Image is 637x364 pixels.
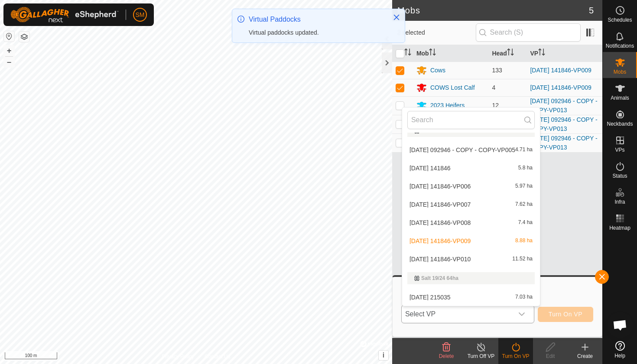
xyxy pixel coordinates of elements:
span: 12 [492,102,499,109]
input: Search [407,111,535,129]
span: Delete [439,353,454,359]
div: Salt 19/24 64ha [414,276,528,281]
div: Create [568,352,602,360]
li: 2025-09-01 141846-VP006 [402,178,540,195]
a: [DATE] 141846-VP009 [530,84,591,91]
li: 2025-07-31 215035 [402,289,540,306]
input: Search (S) [476,23,581,42]
div: Turn On VP [498,352,533,360]
p-sorticon: Activate to sort [404,50,411,57]
span: 133 [492,67,502,74]
button: – [4,57,14,67]
div: Edit [533,352,568,360]
p-sorticon: Activate to sort [429,50,436,57]
span: Select VP [402,305,513,323]
li: 2025-09-01 141846-VP009 [402,232,540,250]
span: 2 selected [397,28,476,37]
span: i [383,351,384,359]
a: [DATE] 092946 - COPY - COPY-VP013 [530,97,597,114]
a: Contact Us [205,353,230,361]
span: 7.62 ha [515,201,533,208]
button: + [4,45,14,56]
span: Turn On VP [549,311,582,318]
span: Status [612,173,627,179]
button: i [379,351,388,360]
li: 2025-09-01 141846-VP008 [402,214,540,231]
span: [DATE] 141846-VP006 [409,183,471,189]
li: 2025-09-01 141846 [402,159,540,177]
span: [DATE] 092946 - COPY - COPY-VP005 [409,147,515,153]
span: Mobs [614,69,626,75]
span: 7.4 ha [518,220,533,226]
div: dropdown trigger [513,305,530,323]
button: Turn On VP [538,307,593,322]
p-sorticon: Activate to sort [538,50,545,57]
span: 7.03 ha [515,294,533,300]
li: 2025-08-10 092946 - COPY - COPY-VP005 [402,141,540,159]
h2: Mobs [397,5,589,16]
span: 5.97 ha [515,183,533,189]
span: 8.88 ha [515,238,533,244]
span: Animals [611,95,629,101]
span: [DATE] 141846-VP007 [409,201,471,208]
span: [DATE] 215035 [409,294,451,300]
span: 4.71 ha [515,147,533,153]
span: Schedules [608,17,632,23]
button: Close [390,11,403,23]
th: Head [488,45,526,62]
div: Virtual Paddocks [249,14,384,25]
li: 2025-09-01 141846-VP007 [402,196,540,213]
span: [DATE] 141846-VP010 [409,256,471,262]
div: COWS Lost Calf [430,83,475,92]
th: VP [526,45,602,62]
th: Mob [413,45,489,62]
span: Heatmap [609,225,630,231]
div: 2023 Heifers [430,101,465,110]
div: Virtual paddocks updated. [249,28,384,37]
a: [DATE] 092946 - COPY - COPY-VP013 [530,116,597,132]
button: Reset Map [4,31,14,42]
span: 5.8 ha [518,165,533,171]
span: Help [614,353,625,358]
img: Gallagher Logo [10,7,119,23]
p-sorticon: Activate to sort [507,50,514,57]
span: Infra [614,199,625,205]
span: [DATE] 141846 [409,165,451,171]
span: [DATE] 141846-VP008 [409,220,471,226]
div: Turn Off VP [464,352,498,360]
div: Open chat [607,312,633,338]
span: SM [136,10,145,19]
div: Cows [430,66,445,75]
span: Notifications [606,43,634,49]
button: Map Layers [19,32,29,42]
span: [DATE] 141846-VP009 [409,238,471,244]
span: 5 [589,4,594,17]
a: Privacy Policy [162,353,194,361]
li: 2025-09-01 141846-VP010 [402,250,540,268]
span: 4 [492,84,495,91]
span: Neckbands [607,121,633,127]
span: 11.52 ha [512,256,533,262]
a: [DATE] 092946 - COPY - COPY-VP013 [530,135,597,151]
span: VPs [615,147,624,153]
a: Help [603,338,637,362]
a: [DATE] 141846-VP009 [530,67,591,74]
